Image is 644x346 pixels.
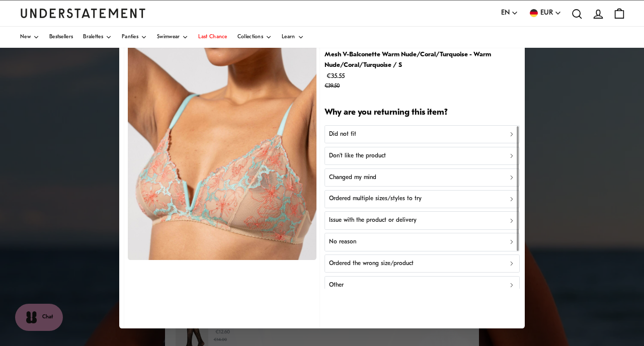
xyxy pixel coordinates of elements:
[329,130,356,139] p: Did not fit
[501,8,518,19] button: EN
[198,27,227,48] a: Last Chance
[325,168,520,187] button: Changed my mind
[325,49,520,71] p: Mesh V-Balconette Warm Nude/Coral/Turquoise - Warm Nude/Coral/Turquoise / S
[325,233,520,251] button: No reason
[20,27,39,48] a: New
[20,9,146,18] a: Understatement Homepage
[329,259,414,269] p: Ordered the wrong size/product
[540,8,553,19] span: EUR
[157,35,180,40] span: Swimwear
[49,27,73,48] a: Bestsellers
[122,27,147,48] a: Panties
[501,8,510,19] span: EN
[20,35,31,40] span: New
[128,26,316,260] img: 79_c9301c0e-bcf8-4eb5-b920-f22376785020.jpg
[325,254,520,273] button: Ordered the wrong size/product
[325,108,520,119] h2: Why are you returning this item?
[329,151,386,161] p: Don't like the product
[325,276,520,294] button: Other
[528,8,561,19] button: EUR
[325,83,340,89] strike: €39.50
[325,190,520,208] button: Ordered multiple sizes/styles to try
[329,216,417,226] p: Issue with the product or delivery
[157,27,188,48] a: Swimwear
[282,35,295,40] span: Learn
[49,35,73,40] span: Bestsellers
[329,281,344,290] p: Other
[237,27,272,48] a: Collections
[83,27,112,48] a: Bralettes
[329,173,376,183] p: Changed my mind
[329,195,422,204] p: Ordered multiple sizes/styles to try
[122,35,138,40] span: Panties
[282,27,304,48] a: Learn
[325,126,520,144] button: Did not fit
[198,35,227,40] span: Last Chance
[325,147,520,165] button: Don't like the product
[83,35,103,40] span: Bralettes
[329,237,356,247] p: No reason
[237,35,263,40] span: Collections
[325,212,520,230] button: Issue with the product or delivery
[325,71,520,92] p: €35.55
